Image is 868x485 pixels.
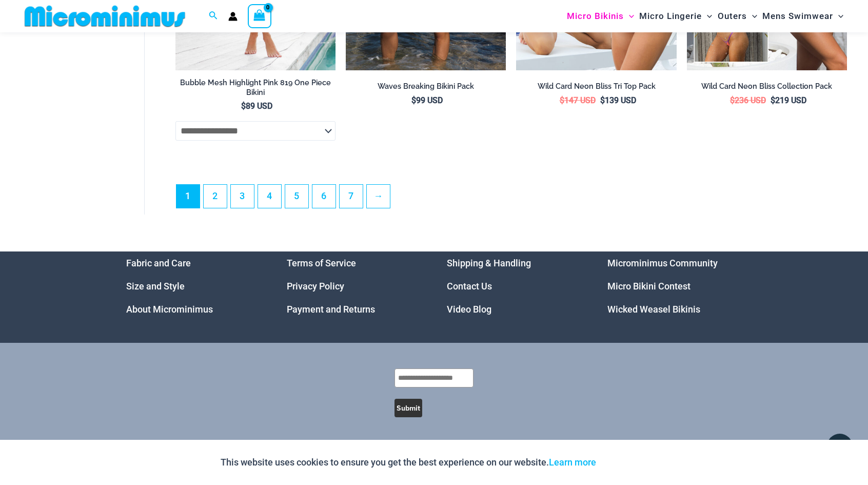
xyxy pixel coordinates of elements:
p: This website uses cookies to ensure you get the best experience on our website. [221,455,596,470]
a: Waves Breaking Bikini Pack [346,82,506,95]
a: Mens SwimwearMenu ToggleMenu Toggle [760,3,846,29]
aside: Footer Widget 1 [126,251,261,321]
span: Page 1 [176,185,200,208]
span: $ [241,101,246,111]
bdi: 99 USD [411,95,443,105]
bdi: 147 USD [560,95,596,105]
nav: Product Pagination [175,184,847,214]
span: $ [771,95,775,105]
a: About Microminimus [126,304,213,315]
a: Bubble Mesh Highlight Pink 819 One Piece Bikini [175,78,336,101]
a: Shipping & Handling [447,258,531,268]
bdi: 89 USD [241,101,272,111]
span: Outers [718,3,747,29]
a: Video Blog [447,304,491,315]
h2: Bubble Mesh Highlight Pink 819 One Piece Bikini [175,78,336,97]
a: Page 7 [340,185,363,208]
nav: Site Navigation [563,2,847,31]
a: Size and Style [126,281,185,292]
a: Privacy Policy [287,281,344,292]
a: OutersMenu ToggleMenu Toggle [715,3,760,29]
a: Wicked Weasel Bikinis [607,304,700,315]
button: Submit [394,399,422,417]
a: View Shopping Cart, empty [248,4,271,28]
bdi: 139 USD [600,95,636,105]
span: Mens Swimwear [762,3,833,29]
bdi: 219 USD [771,95,806,105]
span: $ [560,95,564,105]
a: Contact Us [447,281,492,292]
a: Wild Card Neon Bliss Tri Top Pack [516,82,676,95]
nav: Menu [126,251,261,321]
span: Menu Toggle [747,3,757,29]
nav: Menu [447,251,582,321]
span: Micro Bikinis [567,3,624,29]
nav: Menu [287,251,422,321]
span: Menu Toggle [624,3,634,29]
a: Fabric and Care [126,258,191,268]
span: Menu Toggle [702,3,712,29]
nav: Menu [607,251,742,321]
a: Wild Card Neon Bliss Collection Pack [687,82,847,95]
a: Search icon link [209,10,218,23]
a: Page 4 [258,185,281,208]
span: $ [600,95,605,105]
a: Micro LingerieMenu ToggleMenu Toggle [637,3,715,29]
a: Page 2 [204,185,227,208]
a: Micro Bikini Contest [607,281,691,292]
a: Page 6 [312,185,336,208]
aside: Footer Widget 3 [447,251,582,321]
bdi: 236 USD [730,95,766,105]
span: Menu Toggle [833,3,843,29]
a: Terms of Service [287,258,356,268]
span: $ [411,95,416,105]
a: Account icon link [228,12,238,21]
a: Microminimus Community [607,258,718,268]
aside: Footer Widget 4 [607,251,742,321]
aside: Footer Widget 2 [287,251,422,321]
span: Micro Lingerie [639,3,702,29]
button: Accept [604,450,647,475]
img: MM SHOP LOGO FLAT [21,5,189,28]
h2: Wild Card Neon Bliss Collection Pack [687,82,847,91]
a: → [367,185,390,208]
a: Page 3 [231,185,254,208]
h2: Waves Breaking Bikini Pack [346,82,506,91]
a: Payment and Returns [287,304,375,315]
h2: Wild Card Neon Bliss Tri Top Pack [516,82,676,91]
span: $ [730,95,735,105]
a: Learn more [549,457,596,468]
a: Micro BikinisMenu ToggleMenu Toggle [564,3,637,29]
a: Page 5 [285,185,308,208]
